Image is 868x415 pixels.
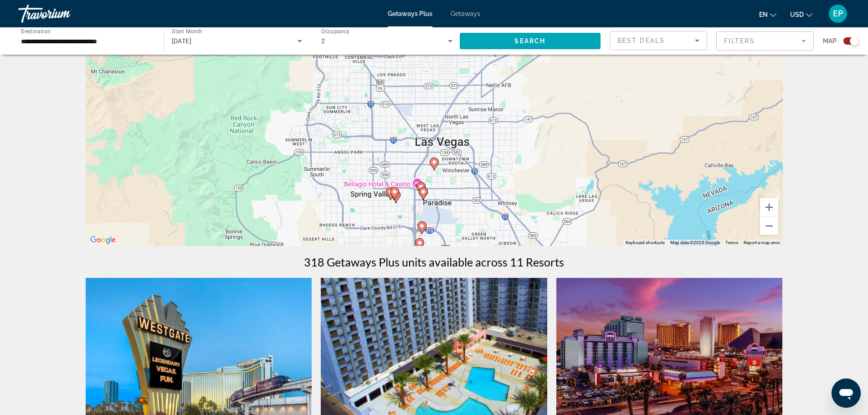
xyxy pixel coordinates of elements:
button: Search [460,33,601,49]
span: USD [790,11,804,18]
button: Filter [716,31,814,51]
a: Getaways Plus [388,10,432,17]
span: 2 [321,37,325,45]
span: [DATE] [172,37,192,45]
span: en [759,11,768,18]
span: Search [514,37,545,45]
button: Keyboard shortcuts [626,240,665,246]
img: Google [88,234,118,246]
span: EP [833,9,843,18]
span: Occupancy [321,28,350,35]
button: Zoom in [760,198,778,216]
button: User Menu [826,4,850,23]
span: Map [823,35,837,47]
button: Change language [759,8,776,21]
a: Open this area in Google Maps (opens a new window) [88,234,118,246]
span: Map data ©2025 Google [670,240,720,245]
mat-select: Sort by [617,35,699,46]
h1: 318 Getaways Plus units available across 11 Resorts [304,255,564,269]
a: Travorium [18,2,109,26]
a: Getaways [451,10,480,17]
span: Best Deals [617,37,665,44]
button: Change currency [790,8,812,21]
span: Start Month [172,28,202,35]
a: Terms (opens in new tab) [725,240,738,245]
span: Destination [21,28,51,34]
iframe: Button to launch messaging window [832,379,861,408]
button: Zoom out [760,217,778,235]
a: Report a map error [744,240,780,245]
